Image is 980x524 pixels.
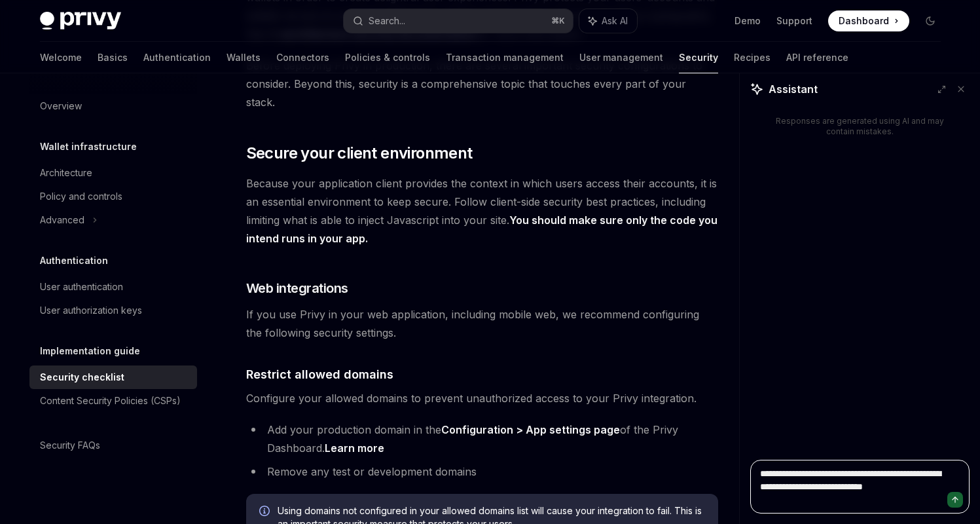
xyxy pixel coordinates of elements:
li: Remove any test or development domains [246,462,718,481]
div: Security checklist [40,369,124,385]
button: Ask AI [579,9,637,33]
a: Policy and controls [29,185,197,208]
h5: Implementation guide [40,343,140,359]
button: Send message [947,492,963,508]
svg: Info [259,506,272,519]
span: Restrict allowed domains [246,365,393,383]
a: User management [579,42,663,73]
button: Toggle dark mode [920,10,941,31]
div: Security FAQs [40,438,100,453]
div: Advanced [40,212,84,228]
div: Overview [40,98,82,114]
a: Content Security Policies (CSPs) [29,389,197,413]
a: Basics [98,42,128,73]
button: Search...⌘K [344,9,573,33]
a: Overview [29,94,197,118]
span: Assistant [769,81,818,97]
div: User authentication [40,279,123,295]
div: Responses are generated using AI and may contain mistakes. [771,116,949,137]
a: Authentication [143,42,211,73]
div: Architecture [40,165,92,181]
a: User authentication [29,275,197,299]
a: Security checklist [29,365,197,389]
a: Learn more [325,441,384,455]
span: Because your application client provides the context in which users access their accounts, it is ... [246,174,718,248]
span: Web integrations [246,279,348,297]
h5: Authentication [40,253,108,269]
div: User authorization keys [40,303,142,318]
a: User authorization keys [29,299,197,322]
a: Security [679,42,718,73]
a: Support [776,14,812,28]
div: Policy and controls [40,189,122,204]
div: Content Security Policies (CSPs) [40,393,181,409]
span: Before deploying Privy in production, there are several important security configurations to cons... [246,56,718,111]
a: Configuration > App settings page [441,423,620,437]
a: Connectors [276,42,329,73]
li: Add your production domain in the of the Privy Dashboard. [246,421,718,457]
h5: Wallet infrastructure [40,139,137,155]
span: If you use Privy in your web application, including mobile web, we recommend configuring the foll... [246,305,718,342]
span: Ask AI [602,14,628,28]
a: API reference [786,42,848,73]
div: Search... [369,13,405,29]
a: Recipes [734,42,771,73]
span: ⌘ K [551,16,565,26]
span: Configure your allowed domains to prevent unauthorized access to your Privy integration. [246,389,718,407]
img: dark logo [40,12,121,30]
a: Security FAQs [29,434,197,457]
a: Architecture [29,161,197,185]
a: Dashboard [828,10,909,31]
a: Welcome [40,42,82,73]
a: Demo [735,14,761,28]
a: Wallets [227,42,261,73]
a: Policies & controls [345,42,430,73]
span: Secure your client environment [246,143,473,164]
a: Transaction management [446,42,564,73]
span: Dashboard [839,14,889,28]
